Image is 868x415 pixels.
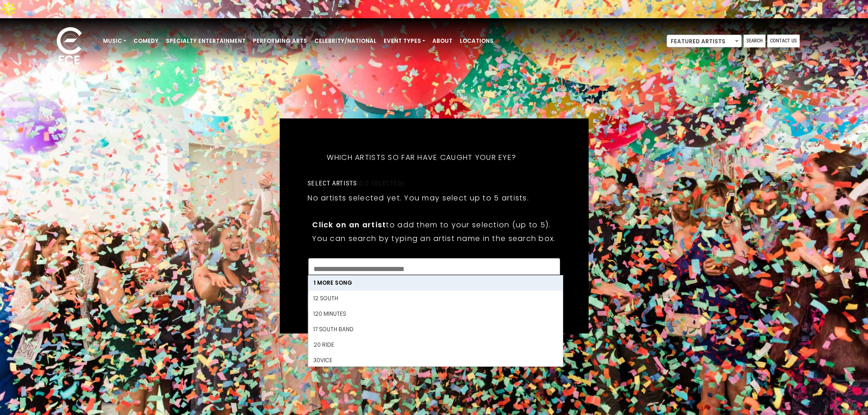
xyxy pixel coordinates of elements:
[312,233,555,244] p: You can search by typing an artist name in the search box.
[99,33,130,49] a: Music
[744,35,765,47] a: Search
[308,141,535,174] h5: Which artists so far have caught your eye?
[312,219,555,231] p: to add them to your selection (up to 5).
[308,179,404,187] label: Select artists
[667,35,742,47] span: Featured Artists
[308,275,562,291] li: 1 More Song
[46,25,92,69] img: ece_new_logo_whitev2-1.png
[667,35,741,48] span: Featured Artists
[312,220,386,230] strong: Click on an artist
[357,179,404,187] span: (0/5 selected)
[308,192,529,204] p: No artists selected yet. You may select up to 5 artists.
[308,322,562,337] li: 17 South Band
[313,264,554,272] textarea: Search
[308,353,562,368] li: 30Vice
[130,33,162,49] a: Comedy
[456,33,497,49] a: Locations
[308,337,562,353] li: 20 Ride
[429,33,456,49] a: About
[249,33,311,49] a: Performing Arts
[308,291,562,306] li: 12 South
[162,33,249,49] a: Specialty Entertainment
[311,33,380,49] a: Celebrity/National
[308,306,562,322] li: 120 Minutes
[380,33,429,49] a: Event Types
[767,35,800,47] a: Contact Us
